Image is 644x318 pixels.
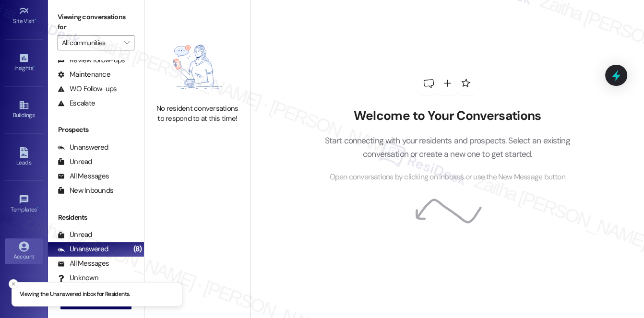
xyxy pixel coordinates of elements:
[5,191,43,217] a: Templates •
[20,290,131,299] p: Viewing the Unanswered inbox for Residents.
[5,238,43,264] a: Account
[58,273,98,283] div: Unknown
[58,55,125,65] div: Review follow-ups
[58,70,110,80] div: Maintenance
[58,186,113,196] div: New Inbounds
[131,242,144,257] div: (8)
[58,10,134,35] label: Viewing conversations for
[124,39,130,47] i: 
[33,63,35,70] span: •
[155,104,239,124] div: No resident conversations to respond to at this time!
[5,97,43,123] a: Buildings
[58,230,92,240] div: Unread
[5,50,43,76] a: Insights •
[310,134,584,161] p: Start connecting with your residents and prospects. Select an existing conversation or create a n...
[58,259,109,269] div: All Messages
[48,125,144,135] div: Prospects
[5,144,43,170] a: Leads
[48,212,144,223] div: Residents
[58,142,108,153] div: Unanswered
[58,98,95,108] div: Escalate
[37,205,38,212] span: •
[58,157,92,167] div: Unread
[58,171,109,181] div: All Messages
[155,35,239,99] img: empty-state
[5,285,43,311] a: Support
[310,108,584,124] h2: Welcome to Your Conversations
[35,16,36,23] span: •
[58,84,117,94] div: WO Follow-ups
[5,3,43,29] a: Site Visit •
[330,171,565,183] span: Open conversations by clicking on inboxes or use the New Message button
[9,279,18,289] button: Close toast
[62,35,119,50] input: All communities
[58,244,108,254] div: Unanswered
